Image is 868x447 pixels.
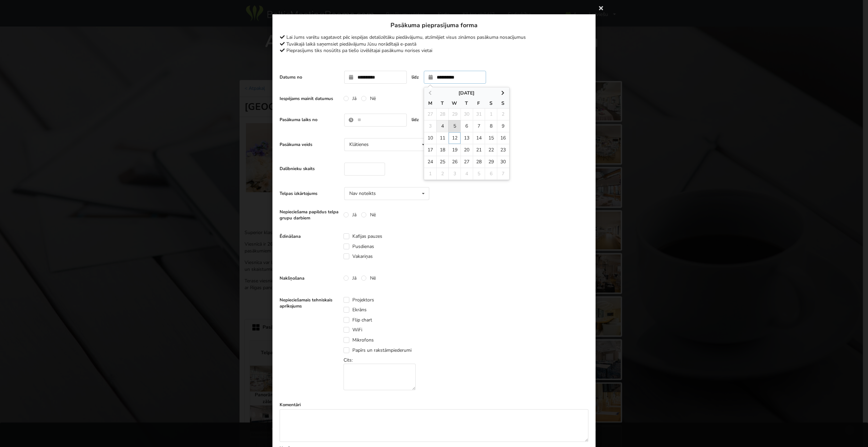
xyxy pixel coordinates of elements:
[344,307,367,313] label: Ekrāns
[436,109,449,120] td: 28
[280,21,588,29] h3: Pasākuma pieprasījuma forma
[344,253,373,259] label: Vakariņas
[280,209,339,221] label: Nepieciešama papildus telpa grupu darbiem
[485,156,497,168] td: 29
[424,120,436,132] td: 3
[344,96,356,101] label: Jā
[497,144,509,156] td: 23
[349,142,369,147] div: Klātienes
[497,120,509,132] td: 9
[424,168,436,180] td: 1
[280,166,339,172] label: Dalībnieku skaits
[436,120,449,132] td: 4
[436,156,449,168] td: 25
[448,120,461,132] td: 5
[473,132,485,144] td: 14
[344,357,420,390] div: Cits:
[424,132,436,144] td: 10
[485,144,497,156] td: 22
[349,191,376,196] div: Nav noteikts
[473,156,485,168] td: 28
[280,34,588,41] div: Lai Jums varētu sagatavot pēc iespējas detalizētāku piedāvājumu, atzīmējiet visus zināmos pasākum...
[461,168,473,180] td: 4
[424,99,436,109] th: M
[448,132,461,144] td: 12
[344,317,372,323] label: Flip chart
[280,142,339,148] label: Pasākuma veids
[448,168,461,180] td: 3
[412,117,419,123] label: līdz
[461,120,473,132] td: 6
[361,212,376,218] label: Nē
[344,347,412,353] label: Papīrs un rakstāmpiederumi
[280,117,339,123] label: Pasākuma laiks no
[344,233,382,239] label: Kafijas pauzes
[461,144,473,156] td: 20
[344,275,356,281] label: Jā
[448,156,461,168] td: 26
[436,132,449,144] td: 11
[344,244,374,249] label: Pusdienas
[461,132,473,144] td: 13
[344,212,356,218] label: Jā
[436,144,449,156] td: 18
[458,90,474,96] span: [DATE]
[473,168,485,180] td: 5
[280,41,588,48] div: Tuvākajā laikā saņemsiet piedāvājumu Jūsu norādītajā e-pastā
[485,109,497,120] td: 1
[412,74,419,80] label: līdz
[485,132,497,144] td: 15
[424,109,436,120] td: 27
[497,99,509,109] th: S
[280,191,339,197] label: Telpas izkārtojums
[344,327,362,333] label: WiFi
[436,168,449,180] td: 2
[485,120,497,132] td: 8
[361,96,376,101] label: Nē
[485,168,497,180] td: 6
[280,402,588,408] label: Komentāri
[448,144,461,156] td: 19
[497,132,509,144] td: 16
[436,99,449,109] th: T
[473,99,485,109] th: F
[280,74,339,80] label: Datums no
[497,156,509,168] td: 30
[280,233,339,239] label: Ēdināšana
[485,99,497,109] th: S
[473,109,485,120] td: 31
[448,109,461,120] td: 29
[424,156,436,168] td: 24
[344,337,374,343] label: Mikrofons
[473,120,485,132] td: 7
[497,109,509,120] td: 2
[280,96,339,102] label: Iespējams mainīt datumus
[280,47,588,54] div: Pieprasījums tiks nosūtīts pa tiešo izvēlētajai pasākumu norises vietai
[461,156,473,168] td: 27
[497,168,509,180] td: 7
[473,144,485,156] td: 21
[461,109,473,120] td: 30
[448,99,461,109] th: W
[344,297,374,303] label: Projektors
[280,297,339,309] label: Nepieciešamais tehniskais aprīkojums
[461,99,473,109] th: T
[280,275,339,281] label: Nakšņošana
[361,275,376,281] label: Nē
[424,144,436,156] td: 17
